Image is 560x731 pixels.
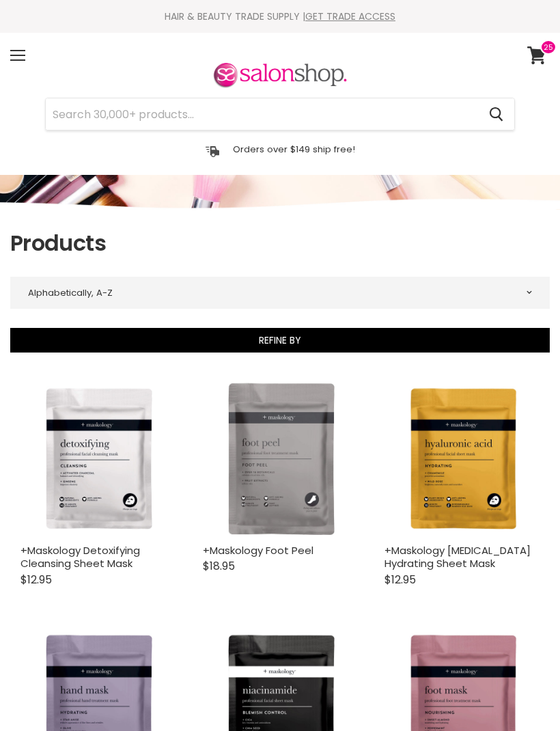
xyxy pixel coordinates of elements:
a: +Maskology [MEDICAL_DATA] Hydrating Sheet Mask [384,543,531,571]
form: Product [45,98,515,130]
a: +Maskology Foot Peel [203,543,313,557]
span: $12.95 [384,572,416,588]
img: +Maskology Detoxifying Cleansing Sheet Mask [20,382,176,537]
button: Search [478,98,514,130]
span: $18.95 [203,558,235,574]
img: +Maskology Hyaluronic Acid Hydrating Sheet Mask [384,382,540,537]
a: GET TRADE ACCESS [305,10,395,23]
input: Search [46,98,478,130]
button: Refine By [10,328,550,353]
p: Orders over $149 ship free! [233,143,355,155]
a: +Maskology Detoxifying Cleansing Sheet Mask [20,543,140,571]
img: +Maskology Foot Peel [203,382,358,537]
h1: Products [10,229,550,258]
span: $12.95 [20,572,52,588]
